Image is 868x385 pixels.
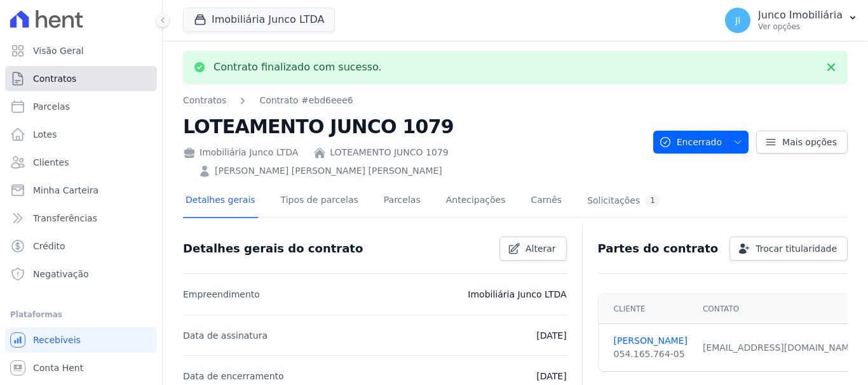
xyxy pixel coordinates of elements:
span: Negativação [33,268,89,280]
span: Visão Geral [33,44,84,57]
p: Data de encerramento [183,369,284,384]
nav: Breadcrumb [183,94,643,107]
span: Trocar titularidade [756,242,837,255]
h3: Detalhes gerais do contrato [183,241,363,256]
span: Encerrado [659,131,722,153]
span: Lotes [33,128,57,141]
button: JI Junco Imobiliária Ver opções [715,3,868,38]
span: Alterar [526,242,556,255]
button: Encerrado [653,131,749,153]
a: Conta Hent [5,355,157,381]
nav: Breadcrumb [183,94,353,107]
p: Junco Imobiliária [758,9,843,22]
span: Recebíveis [33,334,81,346]
a: Contrato #ebd6eee6 [259,94,353,107]
p: Imobiliária Junco LTDA [468,287,566,302]
a: Mais opções [756,131,848,153]
p: Data de assinatura [183,328,268,343]
div: Imobiliária Junco LTDA [183,146,298,159]
p: [DATE] [536,369,566,384]
div: 1 [645,195,660,207]
th: Contato [695,294,866,324]
a: Alterar [499,237,567,261]
div: Solicitações [587,195,660,207]
a: Negativação [5,261,157,287]
span: Mais opções [782,136,837,148]
p: Contrato finalizado com sucesso. [214,61,382,74]
a: Lotes [5,122,157,147]
span: JI [735,16,740,25]
a: Transferências [5,206,157,231]
div: [EMAIL_ADDRESS][DOMAIN_NAME] [703,341,858,355]
a: Carnês [528,185,564,218]
p: [DATE] [536,328,566,343]
a: Contratos [183,94,226,107]
a: LOTEAMENTO JUNCO 1079 [330,146,448,159]
a: Detalhes gerais [183,185,258,218]
a: [PERSON_NAME] [PERSON_NAME] [PERSON_NAME] [215,164,442,178]
span: Crédito [33,240,65,252]
a: Parcelas [5,94,157,119]
a: Parcelas [381,185,423,218]
div: Plataformas [10,307,152,322]
span: Conta Hent [33,362,83,374]
span: Clientes [33,156,69,169]
h3: Partes do contrato [598,241,719,256]
a: Clientes [5,150,157,175]
span: Transferências [33,212,97,225]
a: Minha Carteira [5,178,157,203]
a: Crédito [5,233,157,259]
span: Parcelas [33,100,70,113]
a: Tipos de parcelas [278,185,361,218]
p: Ver opções [758,22,843,32]
a: Antecipações [444,185,508,218]
a: Recebíveis [5,327,157,353]
h2: LOTEAMENTO JUNCO 1079 [183,112,643,141]
a: Contratos [5,66,157,91]
a: Solicitações1 [585,185,663,218]
span: Contratos [33,72,76,85]
a: Trocar titularidade [729,237,848,261]
a: [PERSON_NAME] [614,334,688,348]
th: Cliente [599,294,695,324]
a: Visão Geral [5,38,157,63]
div: 054.165.764-05 [614,348,688,361]
p: Empreendimento [183,287,260,302]
button: Imobiliária Junco LTDA [183,8,335,32]
span: Minha Carteira [33,184,98,197]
